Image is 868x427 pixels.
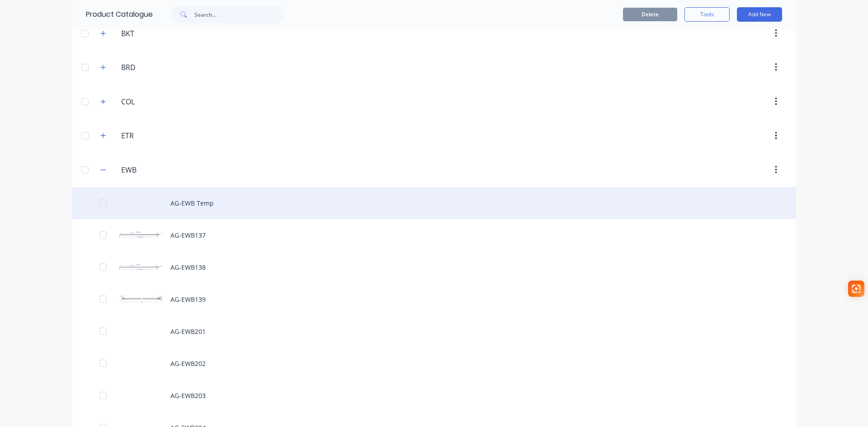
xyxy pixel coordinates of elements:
[72,315,796,347] div: AG-EWB201
[684,7,730,22] button: Tools
[121,96,228,107] input: Enter category name
[121,164,228,175] input: Enter category name
[72,251,796,283] div: AG-EWB138AG-EWB138
[72,283,796,315] div: AG-EWB139AG-EWB139
[72,380,796,412] div: AG-EWB203
[194,5,284,23] input: Search...
[121,130,228,141] input: Enter category name
[121,28,228,39] input: Enter category name
[72,187,796,219] div: AG-EWB Temp
[623,8,677,21] button: Delete
[121,62,228,73] input: Enter category name
[72,219,796,251] div: AG-EWB137AG-EWB137
[737,7,782,22] button: Add New
[72,347,796,380] div: AG-EWB202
